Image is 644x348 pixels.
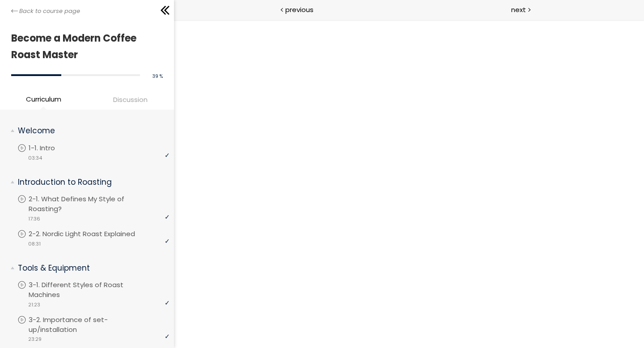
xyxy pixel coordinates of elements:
p: Introduction to Roasting [18,177,163,188]
span: previous [285,4,314,15]
span: 21:23 [28,301,40,309]
p: 2-2. Nordic Light Roast Explained [29,229,153,239]
p: 3-2. Importance of set-up/installation [29,315,169,335]
span: 08:31 [28,240,41,248]
span: 23:29 [28,335,42,343]
span: Back to course page [19,7,80,16]
p: 3-1. Different Styles of Roast Machines [29,280,169,300]
p: Welcome [18,125,163,136]
h1: Become a Modern Coffee Roast Master [11,30,158,64]
span: Curriculum [26,94,61,104]
span: 39 % [153,73,163,80]
span: next [511,4,526,15]
p: Tools & Equipment [18,263,163,274]
span: 17:36 [28,215,40,223]
p: 2-1. What Defines My Style of Roasting? [29,194,169,214]
p: 1-1. Intro [29,143,73,153]
span: Discussion [113,94,148,105]
a: Back to course page [11,7,80,16]
span: 03:34 [28,154,42,162]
